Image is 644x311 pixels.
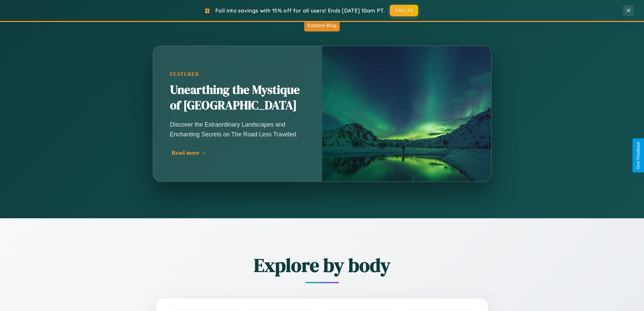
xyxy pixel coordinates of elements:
[170,120,305,139] p: Discover the Extraordinary Landscapes and Enchanting Secrets on The Road Less Traveled.
[170,71,305,77] div: Featured
[215,7,385,14] span: Fall into savings with 15% off for all users! Ends [DATE] 10am PT.
[636,142,641,169] div: Give Feedback
[119,252,525,278] h2: Explore by body
[304,19,340,31] button: Explore Blog
[390,5,418,16] button: FALL15
[170,82,305,113] h2: Unearthing the Mystique of [GEOGRAPHIC_DATA]
[172,149,307,156] div: Read more →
